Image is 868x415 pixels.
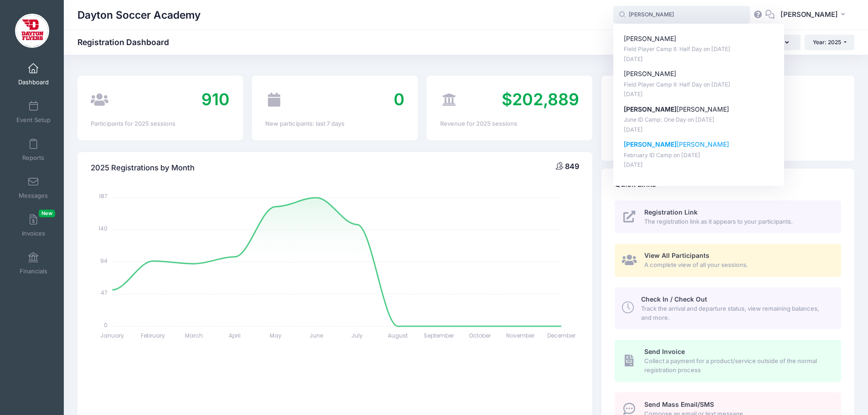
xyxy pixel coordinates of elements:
[644,400,714,408] span: Send Mass Email/SMS
[624,105,774,114] p: [PERSON_NAME]
[229,332,241,339] tspan: April
[644,348,685,355] span: Send Invoice
[20,267,47,275] span: Financials
[624,90,774,99] p: [DATE]
[22,154,44,162] span: Reports
[624,126,774,134] p: [DATE]
[99,192,108,200] tspan: 187
[388,332,408,339] tspan: August
[394,89,405,109] span: 0
[77,5,200,26] h1: Dayton Soccer Academy
[624,151,774,160] p: February ID Camp on [DATE]
[624,140,774,149] p: [PERSON_NAME]
[813,39,841,46] span: Year: 2025
[12,247,55,279] a: Financials
[270,332,282,339] tspan: May
[101,289,108,297] tspan: 47
[644,251,709,259] span: View All Participants
[624,116,774,124] p: June ID Camp: One Day on [DATE]
[565,162,579,171] span: 849
[185,332,203,339] tspan: March
[101,256,108,264] tspan: 94
[99,225,108,232] tspan: 140
[12,96,55,128] a: Event Setup
[641,304,831,322] span: Track the arrival and departure status, view remaining balances, and more.
[624,45,774,54] p: Field Player Camp II: Half Day on [DATE]
[201,89,230,109] span: 910
[424,332,454,339] tspan: September
[16,116,51,124] span: Event Setup
[615,287,841,329] a: Check In / Check Out Track the arrival and departure status, view remaining balances, and more.
[775,5,854,26] button: [PERSON_NAME]
[91,155,195,181] h4: 2025 Registrations by Month
[12,210,55,241] a: InvoicesNew
[506,332,535,339] tspan: November
[805,35,854,50] button: Year: 2025
[613,6,750,24] input: Search by First Name, Last Name, or Email...
[12,172,55,204] a: Messages
[310,332,324,339] tspan: June
[615,200,841,234] a: Registration Link The registration link as it appears to your participants.
[39,210,55,217] span: New
[624,161,774,169] p: [DATE]
[644,217,831,226] span: The registration link as it appears to your participants.
[624,105,677,113] strong: [PERSON_NAME]
[141,332,165,339] tspan: February
[624,69,774,79] p: [PERSON_NAME]
[440,119,579,128] div: Revenue for 2025 sessions
[19,192,48,200] span: Messages
[641,295,707,303] span: Check In / Check Out
[502,89,579,109] span: $202,889
[352,332,363,339] tspan: July
[644,357,831,374] span: Collect a payment for a product/service outside of the normal registration process
[781,10,838,20] span: [PERSON_NAME]
[77,37,177,47] h1: Registration Dashboard
[624,34,774,44] p: [PERSON_NAME]
[644,261,831,270] span: A complete view of all your sessions.
[91,119,230,128] div: Participants for 2025 sessions
[624,81,774,89] p: Field Player Camp II: Half Day on [DATE]
[12,58,55,90] a: Dashboard
[101,332,124,339] tspan: January
[12,134,55,166] a: Reports
[104,321,108,328] tspan: 0
[22,230,45,237] span: Invoices
[547,332,576,339] tspan: December
[615,244,841,277] a: View All Participants A complete view of all your sessions.
[469,332,491,339] tspan: October
[15,14,49,48] img: Dayton Soccer Academy
[624,55,774,64] p: [DATE]
[644,208,698,216] span: Registration Link
[18,78,49,86] span: Dashboard
[265,119,404,128] div: New participants: last 7 days
[615,340,841,382] a: Send Invoice Collect a payment for a product/service outside of the normal registration process
[624,140,677,148] strong: [PERSON_NAME]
